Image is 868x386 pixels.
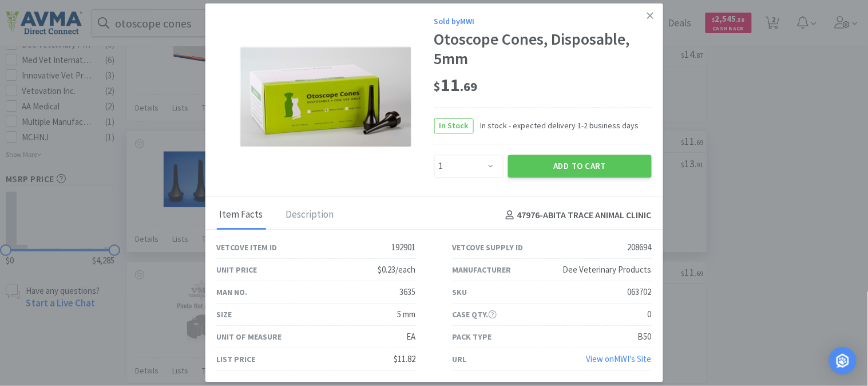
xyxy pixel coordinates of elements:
[392,241,416,255] div: 192901
[453,330,492,343] div: Pack Type
[638,330,652,344] div: B50
[407,330,416,344] div: EA
[829,347,857,375] div: Open Intercom Messenger
[217,308,232,321] div: Size
[394,353,416,367] div: $11.82
[453,286,467,298] div: SKU
[240,46,411,147] img: 118b7c15b1a14649a7c59e52df031072_208694.png
[648,308,652,322] div: 0
[434,15,652,27] div: Sold by MWI
[435,119,473,133] span: In Stock
[563,263,652,277] div: Dee Veterinary Products
[217,201,266,230] div: Item Facts
[586,354,652,365] a: View onMWI's Site
[453,241,524,254] div: Vetcove Supply ID
[508,155,652,178] button: Add to Cart
[501,208,652,223] h4: 47976 - ABITA TRACE ANIMAL CLINIC
[217,286,248,298] div: Man No.
[434,78,441,94] span: $
[217,263,257,276] div: Unit Price
[628,286,652,300] div: 063702
[398,308,416,322] div: 5 mm
[474,120,639,132] span: In stock - expected delivery 1-2 business days
[628,241,652,255] div: 208694
[461,78,478,94] span: . 69
[434,73,478,96] span: 11
[400,286,416,300] div: 3635
[434,30,652,69] div: Otoscope Cones, Disposable, 5mm
[217,353,256,365] div: List Price
[378,263,416,277] div: $0.23/each
[453,308,497,321] div: Case Qty.
[217,241,278,254] div: Vetcove Item ID
[217,330,282,343] div: Unit of Measure
[453,263,512,276] div: Manufacturer
[283,201,337,230] div: Description
[453,353,467,365] div: URL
